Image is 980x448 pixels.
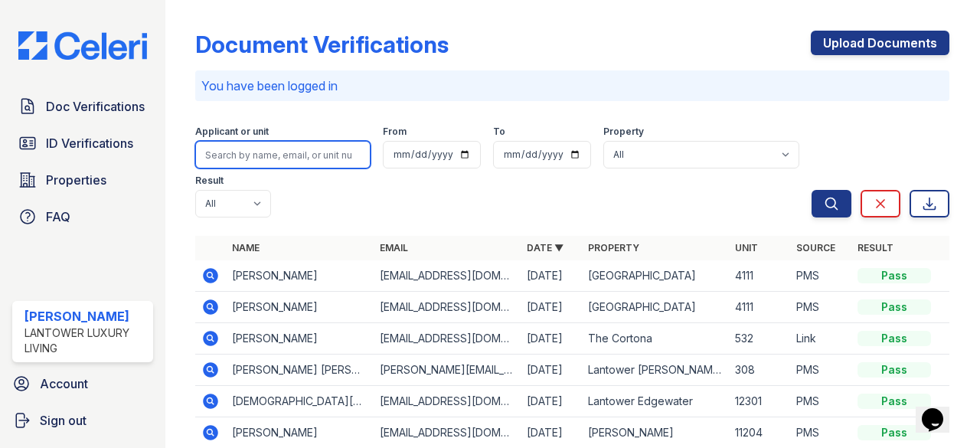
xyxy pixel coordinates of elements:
td: 12301 [729,386,790,417]
td: PMS [790,386,851,417]
td: Link [790,323,851,355]
a: Property [588,242,639,253]
td: [EMAIL_ADDRESS][DOMAIN_NAME] [374,323,521,355]
span: Properties [46,171,106,189]
p: You have been logged in [201,77,943,95]
td: [EMAIL_ADDRESS][DOMAIN_NAME] [374,292,521,323]
div: Pass [857,362,931,378]
div: Pass [857,299,931,315]
td: [DEMOGRAPHIC_DATA][PERSON_NAME] [226,386,373,417]
a: Name [232,242,260,253]
div: Document Verifications [195,31,449,58]
a: Unit [735,242,758,253]
iframe: chat widget [916,387,965,433]
td: Lantower Edgewater [582,386,729,417]
td: [PERSON_NAME] [226,323,373,355]
td: [GEOGRAPHIC_DATA] [582,260,729,292]
td: [DATE] [521,355,582,386]
td: [DATE] [521,386,582,417]
td: PMS [790,260,851,292]
label: Result [195,175,224,187]
td: [EMAIL_ADDRESS][DOMAIN_NAME] [374,386,521,417]
td: 4111 [729,292,790,323]
td: [DATE] [521,260,582,292]
span: ID Verifications [46,134,133,152]
img: CE_Logo_Blue-a8612792a0a2168367f1c8372b55b34899dd931a85d93a1a3d3e32e68fde9ad4.png [6,31,159,60]
a: Source [796,242,835,253]
span: Sign out [40,411,87,430]
td: 308 [729,355,790,386]
span: Account [40,374,88,393]
td: 532 [729,323,790,355]
span: FAQ [46,208,70,226]
a: ID Verifications [12,128,153,159]
div: Pass [857,331,931,346]
div: [PERSON_NAME] [24,307,147,325]
td: [DATE] [521,292,582,323]
a: Result [857,242,893,253]
label: Property [603,126,644,138]
label: To [493,126,505,138]
div: Pass [857,425,931,440]
td: The Cortona [582,323,729,355]
span: Doc Verifications [46,97,145,116]
td: [PERSON_NAME] [226,260,373,292]
div: Pass [857,268,931,283]
a: Date ▼ [527,242,563,253]
td: [PERSON_NAME][EMAIL_ADDRESS][DOMAIN_NAME] [374,355,521,386]
td: [PERSON_NAME] [226,292,373,323]
a: Sign out [6,405,159,436]
a: Properties [12,165,153,195]
label: From [383,126,407,138]
td: [DATE] [521,323,582,355]
td: 4111 [729,260,790,292]
td: [PERSON_NAME] [PERSON_NAME] [226,355,373,386]
a: Doc Verifications [12,91,153,122]
a: Upload Documents [811,31,949,55]
a: FAQ [12,201,153,232]
div: Pass [857,394,931,409]
td: PMS [790,355,851,386]
td: [GEOGRAPHIC_DATA] [582,292,729,323]
label: Applicant or unit [195,126,269,138]
td: PMS [790,292,851,323]
td: Lantower [PERSON_NAME] Crossroads [582,355,729,386]
div: Lantower Luxury Living [24,325,147,356]
td: [EMAIL_ADDRESS][DOMAIN_NAME] [374,260,521,292]
a: Email [380,242,408,253]
input: Search by name, email, or unit number [195,141,371,168]
a: Account [6,368,159,399]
